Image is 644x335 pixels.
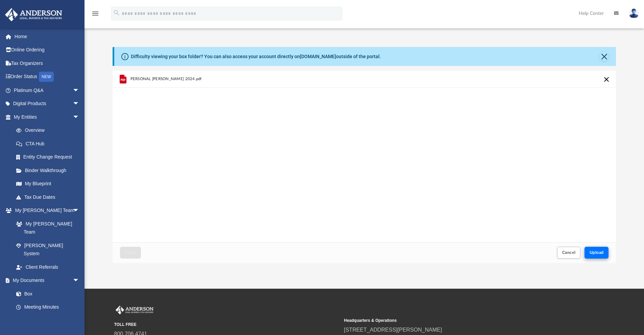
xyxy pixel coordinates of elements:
button: Close [599,52,609,61]
button: Cancel this upload [602,75,611,83]
a: Box [9,287,83,301]
a: CTA Hub [9,137,90,150]
small: TOLL FREE [114,321,339,328]
a: Meeting Minutes [9,301,86,314]
span: arrow_drop_down [73,110,86,124]
span: Upload [590,250,604,255]
div: grid [113,71,616,242]
img: Anderson Advisors Platinum Portal [114,306,155,314]
a: [STREET_ADDRESS][PERSON_NAME] [344,327,442,333]
a: Online Ordering [5,43,90,57]
a: Client Referrals [9,260,86,274]
a: Binder Walkthrough [9,164,90,177]
a: My Entitiesarrow_drop_down [5,110,90,124]
a: [DOMAIN_NAME] [300,54,336,59]
img: Anderson Advisors Platinum Portal [3,8,64,21]
img: User Pic [629,8,639,18]
div: Difficulty viewing your box folder? You can also access your account directly on outside of the p... [131,53,381,60]
a: My [PERSON_NAME] Teamarrow_drop_down [5,204,86,217]
a: [PERSON_NAME] System [9,239,86,260]
a: Home [5,30,90,43]
span: arrow_drop_down [73,83,86,97]
span: PERSONAL [PERSON_NAME] 2024.pdf [130,77,201,81]
button: Upload [585,247,609,259]
span: arrow_drop_down [73,97,86,111]
a: Digital Productsarrow_drop_down [5,97,90,111]
a: Overview [9,124,90,137]
a: My Blueprint [9,177,86,191]
a: Entity Change Request [9,150,90,164]
a: Tax Organizers [5,56,90,70]
span: arrow_drop_down [73,204,86,218]
div: NEW [39,72,54,82]
a: Tax Due Dates [9,190,90,204]
span: Cancel [562,250,576,255]
a: My [PERSON_NAME] Team [9,217,83,239]
a: menu [91,13,99,18]
i: search [113,9,120,17]
small: Headquarters & Operations [344,317,569,324]
div: Upload [113,71,616,263]
button: Cancel [557,247,581,259]
a: My Documentsarrow_drop_down [5,274,86,287]
span: arrow_drop_down [73,274,86,288]
a: Platinum Q&Aarrow_drop_down [5,83,90,97]
a: Order StatusNEW [5,70,90,84]
button: Close [120,247,141,259]
i: menu [91,9,99,18]
span: Close [125,250,136,255]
